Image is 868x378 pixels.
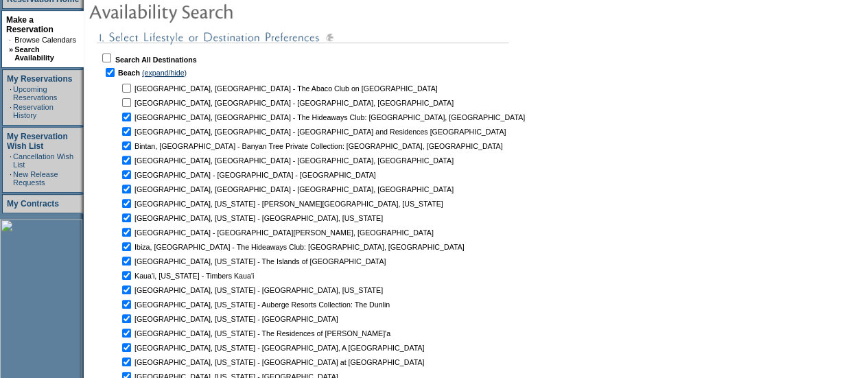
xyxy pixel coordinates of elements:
a: (expand/hide) [142,69,187,77]
td: [GEOGRAPHIC_DATA], [US_STATE] - [GEOGRAPHIC_DATA], [US_STATE] [134,211,558,224]
b: Search All Destinations [115,56,197,64]
a: Make a Reservation [6,15,54,34]
a: Search Availability [14,45,54,62]
td: [GEOGRAPHIC_DATA], [GEOGRAPHIC_DATA] - The Abaco Club on [GEOGRAPHIC_DATA] [134,82,558,95]
td: [GEOGRAPHIC_DATA], [US_STATE] - [GEOGRAPHIC_DATA] [134,312,558,325]
a: My Reservation Wish List [7,132,68,151]
td: [GEOGRAPHIC_DATA], [US_STATE] - The Residences of [PERSON_NAME]'a [134,327,558,340]
a: My Contracts [7,199,59,209]
td: [GEOGRAPHIC_DATA] - [GEOGRAPHIC_DATA] - [GEOGRAPHIC_DATA] [134,168,558,181]
b: Beach [118,69,140,77]
td: Kaua'i, [US_STATE] - Timbers Kaua'i [134,269,558,282]
td: · [10,170,12,187]
td: [GEOGRAPHIC_DATA], [US_STATE] - Auberge Resorts Collection: The Dunlin [134,298,558,311]
td: · [10,85,12,102]
td: [GEOGRAPHIC_DATA], [GEOGRAPHIC_DATA] - [GEOGRAPHIC_DATA], [GEOGRAPHIC_DATA] [134,154,558,167]
td: · [10,103,12,119]
a: My Reservations [7,74,72,84]
td: [GEOGRAPHIC_DATA], [GEOGRAPHIC_DATA] - [GEOGRAPHIC_DATA], [GEOGRAPHIC_DATA] [134,182,558,196]
td: [GEOGRAPHIC_DATA], [GEOGRAPHIC_DATA] - [GEOGRAPHIC_DATA] and Residences [GEOGRAPHIC_DATA] [134,125,558,138]
a: Browse Calendars [14,36,76,44]
td: · [9,36,13,44]
td: [GEOGRAPHIC_DATA], [US_STATE] - [GEOGRAPHIC_DATA], [US_STATE] [134,283,558,296]
td: Ibiza, [GEOGRAPHIC_DATA] - The Hideaways Club: [GEOGRAPHIC_DATA], [GEOGRAPHIC_DATA] [134,240,558,253]
td: [GEOGRAPHIC_DATA], [GEOGRAPHIC_DATA] - The Hideaways Club: [GEOGRAPHIC_DATA], [GEOGRAPHIC_DATA] [134,110,558,123]
td: Bintan, [GEOGRAPHIC_DATA] - Banyan Tree Private Collection: [GEOGRAPHIC_DATA], [GEOGRAPHIC_DATA] [134,139,558,152]
a: Upcoming Reservations [13,85,57,102]
td: [GEOGRAPHIC_DATA], [US_STATE] - [GEOGRAPHIC_DATA], A [GEOGRAPHIC_DATA] [134,341,558,354]
td: [GEOGRAPHIC_DATA], [GEOGRAPHIC_DATA] - [GEOGRAPHIC_DATA], [GEOGRAPHIC_DATA] [134,96,558,109]
a: Reservation History [13,103,54,119]
td: [GEOGRAPHIC_DATA], [US_STATE] - [GEOGRAPHIC_DATA] at [GEOGRAPHIC_DATA] [134,355,558,368]
b: » [9,45,13,54]
a: Cancellation Wish List [13,152,73,169]
td: [GEOGRAPHIC_DATA], [US_STATE] - The Islands of [GEOGRAPHIC_DATA] [134,255,558,268]
td: [GEOGRAPHIC_DATA], [US_STATE] - [PERSON_NAME][GEOGRAPHIC_DATA], [US_STATE] [134,197,558,210]
td: [GEOGRAPHIC_DATA] - [GEOGRAPHIC_DATA][PERSON_NAME], [GEOGRAPHIC_DATA] [134,226,558,239]
a: New Release Requests [13,170,58,187]
td: · [10,152,12,169]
